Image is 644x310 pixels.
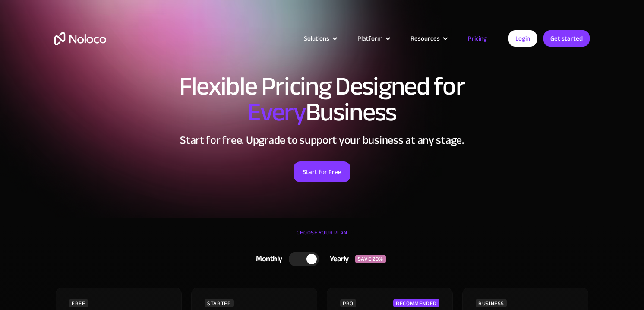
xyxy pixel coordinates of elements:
div: Solutions [293,33,347,44]
div: Platform [357,33,382,44]
div: Yearly [319,253,355,266]
div: PRO [340,299,356,307]
div: Resources [410,33,440,44]
a: Get started [543,30,590,47]
div: STARTER [205,299,234,307]
div: FREE [69,299,88,307]
div: SAVE 20% [355,255,386,263]
span: Every [247,88,306,136]
h2: Start for free. Upgrade to support your business at any stage. [54,134,590,147]
a: Start for Free [294,161,350,182]
div: Monthly [245,253,289,266]
div: Resources [400,33,457,44]
div: BUSINESS [476,299,507,307]
a: home [54,32,106,45]
a: Pricing [457,33,498,44]
div: RECOMMENDED [393,299,439,307]
h1: Flexible Pricing Designed for Business [54,73,590,125]
div: Solutions [304,33,329,44]
div: CHOOSE YOUR PLAN [54,226,590,248]
div: Platform [347,33,400,44]
a: Login [508,30,537,47]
